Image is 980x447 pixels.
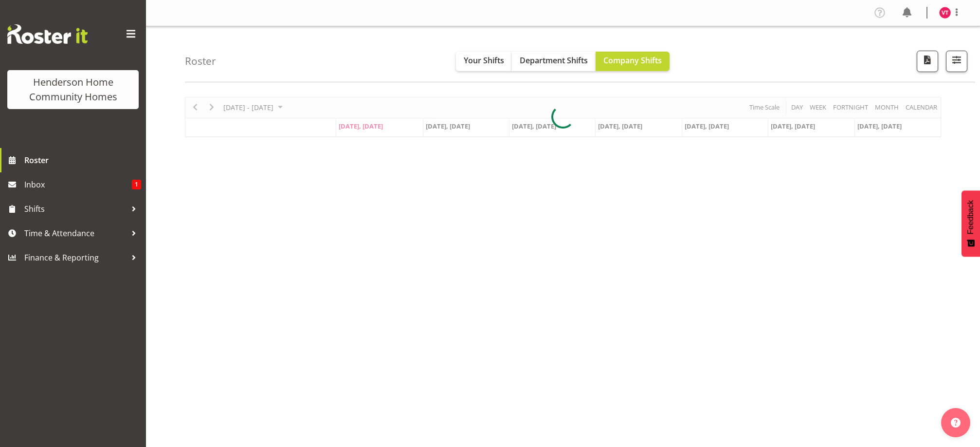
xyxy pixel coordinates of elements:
[596,52,670,71] button: Company Shifts
[966,200,975,234] span: Feedback
[946,51,967,72] button: Filter Shifts
[24,202,127,216] span: Shifts
[456,52,512,71] button: Your Shifts
[24,177,132,192] span: Inbox
[951,418,961,428] img: help-xxl-2.png
[512,52,596,71] button: Department Shifts
[603,55,662,66] span: Company Shifts
[17,75,129,104] div: Henderson Home Community Homes
[24,153,141,168] span: Roster
[185,56,216,67] h4: Roster
[464,55,504,66] span: Your Shifts
[962,190,980,257] button: Feedback - Show survey
[24,250,127,265] span: Finance & Reporting
[132,180,141,189] span: 1
[520,55,588,66] span: Department Shifts
[24,226,127,241] span: Time & Attendance
[917,51,938,72] button: Download a PDF of the roster according to the set date range.
[939,7,951,19] img: vanessa-thornley8527.jpg
[7,24,88,44] img: Rosterit website logo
